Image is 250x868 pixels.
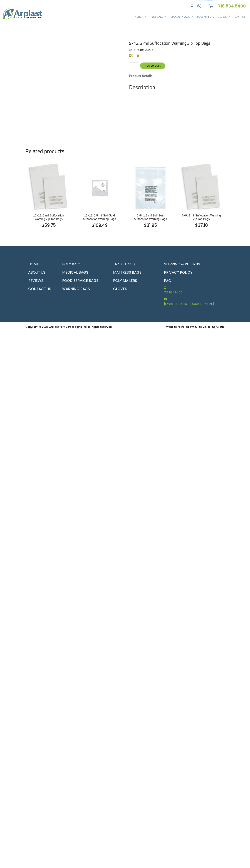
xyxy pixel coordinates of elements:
[25,268,55,276] a: About Us
[130,214,171,228] a: 6×8, 1.5 mil Self-Seal Suffocation Warning Bags $31.95
[25,260,55,268] a: Home
[161,296,225,308] a: [EMAIL_ADDRESS][DOMAIN_NAME]
[129,63,139,69] input: Qty
[127,164,174,211] img: 6x8, 1.5 mil Self-Seal Suffocation Warning Bags
[169,13,195,20] a: Specialty Bags
[216,13,232,20] a: Gloves
[42,222,44,228] span: $
[161,285,225,296] a: 718.834.8400
[129,41,225,46] h1: 9×12, 2 mil Suffocation Warning Zip Top Bags
[59,285,106,293] a: Warning Bags
[129,53,131,58] span: $
[110,276,157,285] a: Poly Mailers
[193,325,225,329] a: Azurite Marketing Group
[161,268,225,276] a: Privacy Policy
[59,276,106,285] a: Food Service Bags
[181,214,222,221] h2: 6×9, 2 mil Suffocation Warning Zip Top Bags
[218,3,247,9] a: 718.834.8400
[144,222,157,228] bdi: 31.95
[195,13,216,20] a: Poly Mailers
[161,260,225,268] a: Shipping & Returns
[79,214,120,228] a: 12×15, 1.5 mil Self-Seal Suffocation Warning Bags $109.49
[92,222,108,228] bdi: 109.49
[133,13,148,20] a: About
[181,214,222,228] a: 6×9, 2 mil Suffocation Warning Zip Top Bags $37.10
[178,164,225,211] img: 6x9, 2 mil Suffocation Warning Zip Top Bags
[129,74,225,78] h5: Product Details
[28,214,69,221] h2: 10×13, 2 mil Suffocation Warning Zip Top Bags
[148,13,169,20] a: Poly Bags
[42,222,56,228] bdi: 59.75
[110,285,157,293] a: Gloves
[3,8,42,19] img: logo
[144,222,147,228] span: $
[76,164,123,211] img: Placeholder
[25,164,72,211] img: 10x13, 2 mil Suffocation Warning Zip Top Bags
[129,48,154,52] span: SKU:
[25,276,55,285] a: Reviews
[130,214,171,221] h2: 6×8, 1.5 mil Self-Seal Suffocation Warning Bags
[232,13,247,20] a: Contact
[129,84,225,91] h2: Description
[110,260,157,268] a: Trash Bags
[129,53,139,58] bdi: 51.15
[25,148,225,154] h2: Related products
[110,268,157,276] a: Mattress Bags
[205,4,206,8] span: |
[92,222,94,228] span: $
[28,214,69,228] a: 10×13, 2 mil Suffocation Warning Zip Top Bags $59.75
[25,285,55,293] a: Contact Us
[161,276,225,285] a: FAQ
[59,260,106,268] a: Poly Bags
[195,222,198,228] span: $
[166,325,225,329] small: Website Powered by
[59,268,106,276] a: Medical Bags
[135,48,154,52] span: -1649670284
[79,214,120,221] h2: 12×15, 1.5 mil Self-Seal Suffocation Warning Bags
[140,63,165,69] button: Add to cart
[25,325,112,329] small: Copyright © 2025 Arplast Poly & Packaging Inc, all rights reserved.
[195,222,208,228] bdi: 37.10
